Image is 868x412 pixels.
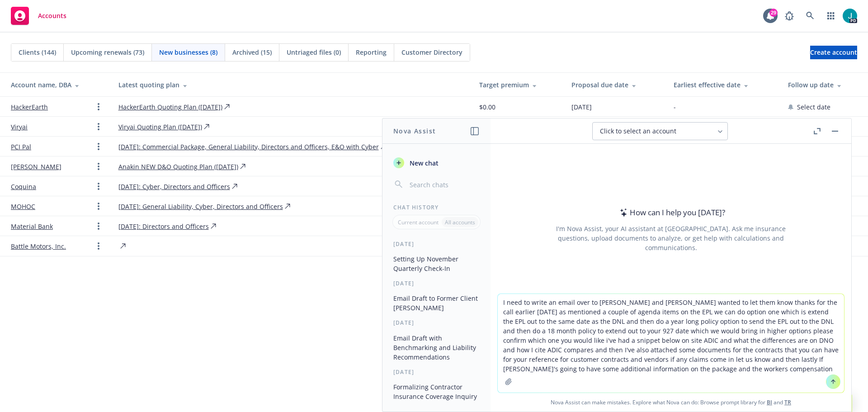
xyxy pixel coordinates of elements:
span: Upcoming renewals (73) [71,47,144,57]
span: Clients (144) [19,47,56,57]
div: Earliest effective date [674,80,774,90]
div: Target premium [479,80,557,90]
a: Viryai Quoting Plan ([DATE]) [118,122,202,132]
p: All accounts [445,218,475,226]
div: Latest quoting plan [118,80,465,90]
div: [DATE] [382,319,491,327]
span: [DATE] [571,102,592,112]
div: [DATE] [382,368,491,376]
div: How can I help you [DATE]? [617,207,725,218]
button: New chat [390,155,483,171]
a: BI [767,398,772,406]
button: Email Draft to Former Client [PERSON_NAME] [390,291,483,315]
a: Open options [93,101,104,112]
button: Email Draft with Benchmarking and Liability Recommendations [390,331,483,365]
a: TR [784,398,791,406]
input: Search chats [408,178,480,191]
div: Proposal due date [571,80,659,90]
div: Follow up date [788,80,861,90]
textarea: I need to write an email over to [PERSON_NAME] and [PERSON_NAME] wanted to let them know thanks f... [498,294,844,393]
a: [DATE]: Commercial Package, General Liability, Directors and Officers, E&O with Cyber [118,142,379,152]
a: Open options [93,161,104,172]
a: Open options [93,201,104,212]
span: New chat [408,158,439,168]
div: Chat History [382,204,491,211]
span: Archived (15) [232,47,272,57]
img: photo [843,9,857,23]
a: Open options [93,121,104,132]
div: 29 [769,9,778,17]
h1: Nova Assist [393,126,436,136]
div: I'm Nova Assist, your AI assistant at [GEOGRAPHIC_DATA]. Ask me insurance questions, upload docum... [544,224,798,252]
a: Report a Bug [780,7,798,25]
div: Account name, DBA [11,80,104,90]
span: Click to select an account [600,127,676,136]
a: Coquina [11,182,36,191]
div: [DATE] [382,240,491,248]
span: Untriaged files (0) [287,47,341,57]
a: Anakin NEW D&O Quoting Plan ([DATE]) [118,162,238,171]
div: [DATE] [382,279,491,287]
a: HackerEarth Quoting Plan ([DATE]) [118,102,222,112]
a: Material Bank [11,222,53,231]
span: Nova Assist can make mistakes. Explore what Nova can do: Browse prompt library for and [494,393,848,412]
a: Open options [93,221,104,232]
a: [PERSON_NAME] [11,162,61,171]
a: Viryai [11,122,28,132]
a: Open options [93,141,104,152]
span: Accounts [38,12,66,19]
a: Switch app [822,7,840,25]
a: Accounts [7,3,70,28]
span: New businesses (8) [159,47,217,57]
a: PCI Pal [11,142,31,152]
p: Current account [398,218,439,226]
a: [DATE]: Cyber, Directors and Officers [118,182,230,191]
span: Reporting [356,47,387,57]
span: - [674,102,676,112]
button: Click to select an account [592,122,728,140]
a: Search [801,7,819,25]
button: Formalizing Contractor Insurance Coverage Inquiry [390,379,483,404]
a: Create account [810,46,857,59]
a: HackerEarth [11,102,48,112]
span: Select date [797,102,830,112]
a: MOHOC [11,202,35,211]
button: Setting Up November Quarterly Check-In [390,251,483,276]
span: Create account [810,44,857,61]
a: [DATE]: Directors and Officers [118,222,209,231]
a: Open options [93,181,104,192]
span: Customer Directory [401,47,462,57]
a: Battle Motors, Inc. [11,242,66,251]
a: [DATE]: General Liability, Cyber, Directors and Officers [118,202,283,211]
a: Open options [93,241,104,251]
span: $0.00 [479,102,495,112]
